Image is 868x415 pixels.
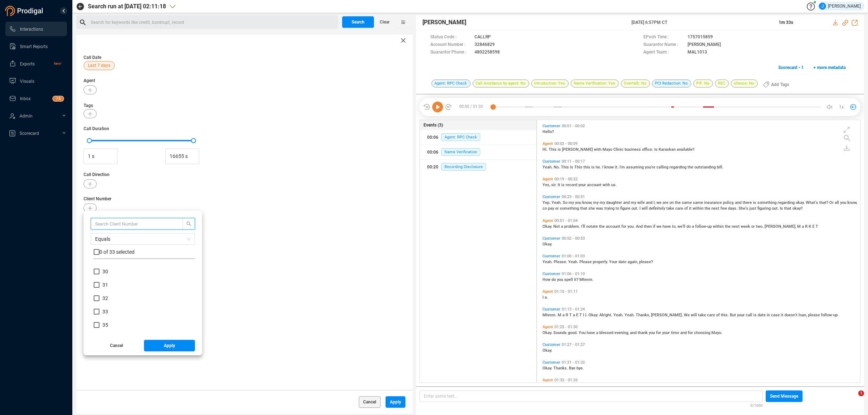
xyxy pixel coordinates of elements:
span: E [576,313,579,317]
span: know, [582,200,593,205]
button: 1x [837,102,847,112]
span: sir. [551,183,558,187]
span: Interactions [20,27,43,32]
span: Okay. [542,348,552,353]
div: [PERSON_NAME] [819,3,861,10]
span: this. [721,313,730,317]
span: and [623,200,631,205]
span: Okay. [588,313,599,317]
span: 35 [102,322,108,328]
span: M [558,313,562,317]
span: 30 [102,269,108,274]
button: Clear [374,16,396,28]
span: And [636,224,644,229]
span: you [557,277,564,282]
span: co [542,206,548,211]
span: T [569,313,573,317]
span: No. [554,165,561,170]
span: next [732,224,741,229]
li: Exports [5,56,67,71]
span: Primary Call Language [84,244,405,251]
span: This [549,147,558,152]
span: Call Date [84,55,101,60]
span: are [663,200,669,205]
span: Mhmm. [542,313,558,317]
span: Yeah. [552,200,563,205]
span: available? [677,147,694,152]
span: evening, [614,330,630,335]
button: Scorecard • 1 [774,62,808,73]
span: date [618,260,627,264]
span: Exports [20,61,35,67]
span: you [649,330,656,335]
span: the [688,165,694,170]
span: your [662,330,671,335]
span: you [840,200,847,205]
span: same [693,200,704,205]
span: Please [579,260,593,264]
span: the [705,206,711,211]
span: properly. [593,260,609,264]
span: [PERSON_NAME] [422,18,466,27]
span: I'll [581,224,586,229]
span: spell [564,277,574,282]
span: next [711,206,720,211]
span: that? [819,200,829,205]
span: Smart Reports [20,44,48,49]
span: She's [739,206,749,211]
span: 32846829 [475,41,495,49]
span: 1x [839,101,844,113]
span: same [682,200,693,205]
span: is [561,183,566,187]
span: my [600,200,606,205]
span: will [642,206,649,211]
span: Agent [84,77,405,84]
span: policy, [723,200,735,205]
span: Agent disposition [84,220,405,226]
span: it [689,206,693,211]
span: your [737,313,746,317]
span: for [656,330,662,335]
span: [PERSON_NAME], [765,224,797,229]
span: insurance [704,200,723,205]
span: Visuals [20,79,34,84]
span: T [579,313,583,317]
span: and [735,200,743,205]
li: Visuals [5,74,67,88]
span: New! [54,56,61,71]
span: take [698,313,707,317]
p: 7 [56,96,58,103]
span: This [561,165,570,170]
span: Alright. [599,313,613,317]
span: in [767,313,771,317]
span: + more metadata [813,62,846,73]
span: then [644,224,653,229]
span: we [656,224,663,229]
span: account [587,183,603,187]
span: I [602,165,604,170]
span: search [183,221,195,226]
li: Inbox [5,91,67,106]
span: choosing [694,330,711,335]
span: you [575,200,582,205]
span: will [691,313,698,317]
span: a [596,330,599,335]
span: Okay. [542,366,553,371]
span: But [730,313,737,317]
span: two. [756,224,765,229]
span: [PERSON_NAME]. [651,313,684,317]
span: I. [585,313,588,317]
span: to [616,206,620,211]
span: assuming [626,165,645,170]
span: Clear [380,16,390,28]
span: Client Number [84,196,405,202]
span: Okay. [542,242,552,247]
span: out. [631,206,639,211]
span: thank [638,330,649,335]
span: was [596,206,604,211]
span: Mayo. [711,330,722,335]
span: What's [806,200,819,205]
span: a [561,224,564,229]
span: all [835,200,840,205]
span: Yeah. [613,313,625,317]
